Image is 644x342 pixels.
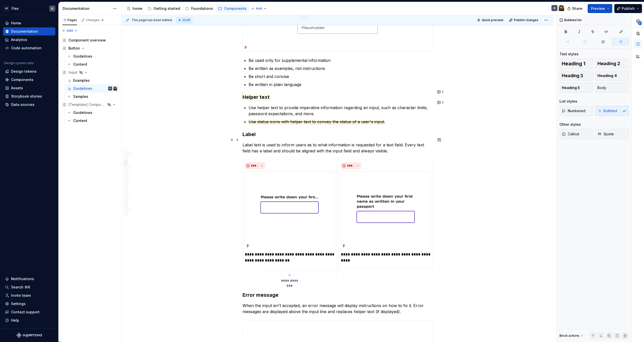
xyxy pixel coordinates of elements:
img: Silke [558,5,565,11]
a: Code automation [3,44,55,52]
div: Documentation [11,29,38,34]
a: Data sources [3,101,55,109]
button: Preview [588,4,612,13]
div: N [110,86,111,91]
a: home [125,5,144,13]
div: Samples [73,94,88,99]
h3: Error message [243,291,433,298]
a: Supernova Logo [17,333,42,338]
div: List styles [559,99,577,104]
div: N [51,7,53,11]
span: Heading 3 [562,73,583,78]
span: Publish changes [514,18,538,22]
div: Component overview [68,38,106,43]
h3: Label [243,131,433,138]
span: Heading 2 [597,61,620,66]
div: Design tokens [11,69,36,74]
div: Text styles [559,52,579,57]
div: Other styles [559,122,581,127]
span: Heading 4 [597,73,617,78]
a: Input [60,68,119,76]
button: Add [60,27,79,34]
button: Publish [614,4,642,13]
div: Button [68,46,80,51]
div: [Template] Component name [68,102,106,107]
div: Components [224,6,247,11]
img: 768e314b-dc0a-4b77-8731-b5f69b9cf022.png [245,171,334,249]
span: Add [256,7,262,11]
a: Content [65,60,119,68]
span: Publish [622,6,635,11]
span: Preview [591,6,605,11]
div: Changes [86,18,104,22]
a: Button [60,44,119,52]
a: Storybook stories [3,92,55,100]
button: Help [3,316,55,324]
div: Input [68,70,77,75]
p: Be short and concise [249,73,433,79]
span: 4 [100,18,104,22]
a: Content [65,117,119,125]
span: Body [597,85,606,90]
span: Callout [562,132,579,137]
a: Guidelines [65,109,119,117]
div: Assets [11,85,23,91]
button: Heading 5 [559,83,593,93]
span: 1 [442,90,443,94]
div: Flex [12,6,19,11]
span: Heading 5 [562,85,580,90]
button: Heading 2 [595,59,629,69]
span: Heading 1 [562,61,585,66]
a: Settings [3,300,55,308]
button: 1 [436,99,446,106]
a: Documentation [3,27,55,35]
a: Getting started [145,5,182,13]
button: Share [565,4,586,13]
div: Guidelines [73,54,92,59]
span: Helper text [243,94,270,100]
a: Home [3,19,55,27]
a: GuidelinesNSilke [65,84,119,93]
a: Design tokens [3,67,55,75]
a: Examples [65,76,119,84]
button: Body [595,83,629,93]
a: Foundations [183,5,215,13]
div: Block actions [559,332,584,339]
button: Notifications [3,275,55,283]
div: Design system data [4,61,34,65]
p: Be used only for supplemental information [249,57,433,63]
span: This page has been edited. [132,18,173,22]
button: Quick preview [475,17,506,24]
div: Page tree [60,36,119,125]
button: Contact support [3,308,55,316]
a: Component overview [60,36,119,44]
div: Guidelines [73,86,92,91]
div: BF [4,6,10,12]
p: When the input isn't accepted, an error message will display instructions on how to fix it. Error... [243,303,433,315]
a: Invite team [3,291,55,300]
a: Components [216,5,249,13]
div: Help [11,318,19,323]
div: Storybook stories [11,94,42,99]
p: Be written in plain language [249,81,433,88]
div: Getting started [153,6,180,11]
a: Assets [3,84,55,92]
span: Add [67,29,73,33]
span: 1 [442,101,443,105]
button: 1 [436,89,446,96]
div: Content [73,118,87,123]
div: Notifications [11,276,34,281]
button: Add [250,5,268,12]
div: Foundations [191,6,213,11]
div: Pages [62,18,77,22]
a: Analytics [3,36,55,44]
div: N [553,6,555,10]
div: Search ⌘K [11,285,30,290]
span: Numbered [562,108,585,113]
div: Invite team [11,293,31,298]
span: Quick preview [482,18,503,22]
span: Draft [183,18,190,22]
p: Use helper text to provide imperative information regarding an input, such as character limits, p... [249,105,433,117]
div: Analytics [11,37,27,42]
div: Content [73,62,87,67]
